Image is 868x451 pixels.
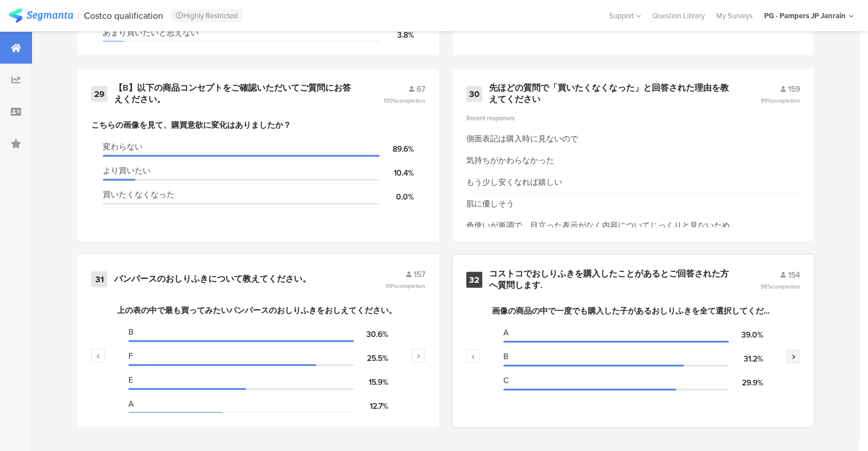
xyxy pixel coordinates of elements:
[354,400,388,412] div: 12.7%
[103,141,143,153] span: 変わらない
[489,83,733,105] div: 先ほどの質問で「買いたくなくなった」と回答された理由を教えてください
[503,351,508,363] span: B
[91,271,107,287] div: 31
[354,352,388,364] div: 25.5%
[103,27,199,39] span: あまり買いたいと思えない
[383,96,425,105] span: 100%
[354,376,388,388] div: 15.9%
[397,96,425,105] span: completion
[466,133,578,145] div: 側面表記は購入時に見ないので
[466,113,800,123] div: Recent responses
[729,329,763,341] div: 39.0%
[466,272,482,288] div: 32
[380,191,414,203] div: 0.0%
[380,29,414,41] div: 3.8%
[609,7,641,25] div: Support
[492,305,774,317] div: 画像の商品の中で一度でも購入した子があるおしりふきを全て選択してください（複数回答可能）
[84,10,163,21] div: Costco qualification
[380,143,414,155] div: 89.6%
[114,274,311,285] div: パンパースのおしりふきについて教えてください。
[772,96,800,105] span: completion
[788,269,800,281] span: 154
[117,304,399,316] div: 上の表の中で最も買ってみたいパンパースのおしりふきをおしえてください。
[466,176,562,188] div: もう少し安くなれば嬉しい
[9,9,73,23] img: segmanta logo
[128,326,134,338] span: B
[647,10,710,21] a: Question Library
[466,198,514,210] div: 肌に優しそう
[466,86,482,102] div: 30
[772,282,800,291] span: completion
[466,220,730,231] div: 色使いが単調で、目立った表示がなく内容についてじっくりと見ないため
[503,327,508,339] span: A
[128,350,133,362] span: F
[417,83,425,95] span: 67
[128,398,134,410] span: A
[128,374,133,386] span: E
[78,9,79,22] div: |
[761,282,800,291] span: 98%
[761,96,800,105] span: 99%
[466,155,554,166] div: 気持ちがかわらなかった
[91,119,425,131] div: こちらの画像を見て、購買意欲に変化はありましたか？
[397,282,425,290] span: completion
[710,10,758,21] a: My Surveys
[103,189,175,201] span: 買いたくなくなった
[489,269,733,291] div: コストコでおしりふきを購入したことがあるとご回答された方へ質問します.
[386,282,425,290] span: 99%
[354,328,388,340] div: 30.6%
[103,165,151,177] span: より買いたい
[729,377,763,389] div: 29.9%
[503,375,509,387] span: C
[91,86,107,102] div: 29
[788,83,800,95] span: 159
[380,167,414,179] div: 10.4%
[414,269,425,281] span: 157
[171,9,243,23] div: Highly Restricted
[729,353,763,365] div: 31.2%
[764,10,846,21] div: PG - Pampers JP Janrain
[114,83,356,105] div: 【B】以下の商品コンセプトをご確認いただいてご質問にお答えください。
